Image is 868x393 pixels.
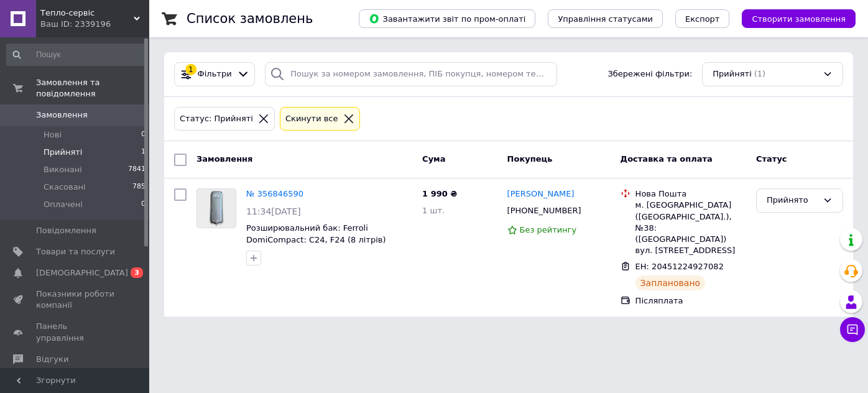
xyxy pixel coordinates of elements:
[141,147,145,158] span: 1
[132,182,145,193] span: 785
[422,189,457,198] span: 1 990 ₴
[742,9,856,28] button: Створити замовлення
[36,289,115,311] span: Показники роботи компанії
[246,223,386,244] a: Розширювальний бак: Ferroli DomiCompact: C24, F24 (8 літрів)
[44,164,82,175] span: Виконані
[36,225,96,236] span: Повідомлення
[635,188,746,200] div: Нова Пошта
[246,189,303,198] a: № 356846590
[36,267,128,279] span: [DEMOGRAPHIC_DATA]
[265,62,556,86] input: Пошук за номером замовлення, ПІБ покупця, номером телефону, Email, номером накладної
[548,9,663,28] button: Управління статусами
[44,182,86,193] span: Скасовані
[507,188,575,200] a: [PERSON_NAME]
[44,129,62,141] span: Нові
[422,206,445,215] span: 1 шт.
[840,317,865,342] button: Чат з покупцем
[675,9,730,28] button: Експорт
[558,14,653,24] span: Управління статусами
[752,14,846,24] span: Створити замовлення
[196,188,236,228] a: Фото товару
[198,68,232,80] span: Фільтри
[128,164,145,175] span: 7841
[729,14,856,23] a: Створити замовлення
[507,206,581,215] span: [PHONE_NUMBER]
[177,113,256,126] div: Статус: Прийняті
[359,9,535,28] button: Завантажити звіт по пром-оплаті
[685,14,720,24] span: Експорт
[36,77,149,99] span: Замовлення та повідомлення
[36,109,88,121] span: Замовлення
[635,295,746,307] div: Післяплата
[713,68,751,80] span: Прийняті
[767,194,818,207] div: Прийнято
[36,354,68,365] span: Відгуки
[607,68,692,80] span: Збережені фільтри:
[141,199,145,210] span: 0
[635,275,706,290] div: Заплановано
[246,206,301,216] span: 11:34[DATE]
[635,262,724,271] span: ЕН: 20451224927082
[621,154,713,164] span: Доставка та оплата
[754,69,765,78] span: (1)
[185,64,196,75] div: 1
[196,154,252,164] span: Замовлення
[756,154,787,164] span: Статус
[369,13,525,24] span: Завантажити звіт по пром-оплаті
[40,7,134,19] span: Тепло-сервіс
[187,11,313,26] h1: Список замовлень
[197,189,236,228] img: Фото товару
[283,113,341,126] div: Cкинути все
[6,44,147,66] input: Пошук
[507,154,553,164] span: Покупець
[635,200,746,256] div: м. [GEOGRAPHIC_DATA] ([GEOGRAPHIC_DATA].), №38: ([GEOGRAPHIC_DATA]) вул. [STREET_ADDRESS]
[131,267,143,278] span: 3
[44,199,83,210] span: Оплачені
[141,129,145,141] span: 0
[40,19,149,30] div: Ваш ID: 2339196
[44,147,82,158] span: Прийняті
[422,154,445,164] span: Cума
[36,246,115,257] span: Товари та послуги
[36,321,115,343] span: Панель управління
[520,225,577,234] span: Без рейтингу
